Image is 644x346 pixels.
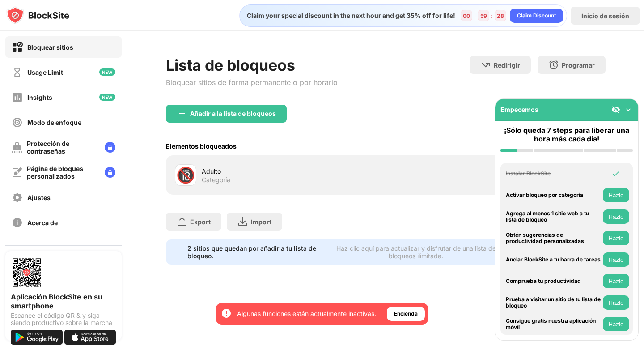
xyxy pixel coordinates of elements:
[603,317,629,331] button: Hazlo
[603,209,629,224] button: Hazlo
[27,194,51,201] div: Ajustes
[624,105,633,114] img: omni-setup-toggle.svg
[506,278,601,284] div: Comprueba tu productividad
[12,167,22,178] img: customize-block-page-off.svg
[603,295,629,310] button: Hazlo
[603,188,629,202] button: Hazlo
[11,312,116,326] div: Escanee el código QR & y siga siendo productivo sobre la marcha
[12,92,23,103] img: insights-off.svg
[603,274,629,288] button: Hazlo
[27,43,73,51] div: Bloquear sitios
[506,232,601,245] div: Obtén sugerencias de productividad personalizadas
[506,318,601,331] div: Consigue gratis nuestra aplicación móvil
[64,330,116,345] img: download-on-the-app-store.svg
[190,218,211,226] div: Export
[11,330,63,345] img: get-it-on-google-play.svg
[27,219,58,226] div: Acerca de
[27,94,52,101] div: Insights
[581,12,629,20] div: Inicio de sesión
[611,169,620,178] img: omni-check.svg
[12,217,23,228] img: about-off.svg
[27,119,81,126] div: Modo de enfoque
[12,117,23,128] img: focus-off.svg
[187,244,319,260] div: 2 sitios que quedan por añadir a tu lista de bloqueo.
[506,256,601,263] div: Anclar BlockSite a tu barra de tareas
[562,61,595,69] div: Programar
[202,167,386,176] div: Adulto
[27,165,97,180] div: Página de bloques personalizados
[99,94,115,101] img: new-icon.svg
[12,42,23,53] img: block-on.svg
[506,171,601,177] div: Instalar BlockSite
[27,68,63,76] div: Usage Limit
[603,231,629,245] button: Hazlo
[12,192,23,203] img: settings-off.svg
[500,126,633,143] div: ¡Sólo queda 7 steps para liberar una hora más cada día!
[394,309,418,318] div: Encienda
[11,292,116,310] div: Aplicación BlockSite en su smartphone
[251,218,271,226] div: Import
[506,296,601,309] div: Prueba a visitar un sitio de tu lista de bloqueo
[489,11,495,21] div: :
[166,56,338,74] div: Lista de bloqueos
[166,142,237,150] div: Elementos bloqueados
[11,256,43,289] img: options-page-qr-code.png
[12,142,22,153] img: password-protection-off.svg
[463,13,470,19] div: 00
[105,167,115,178] img: lock-menu.svg
[506,210,601,223] div: Agrega al menos 1 sitio web a tu lista de bloqueo
[12,67,23,78] img: time-usage-off.svg
[517,11,556,20] div: Claim Discount
[176,166,195,184] div: 🔞
[506,192,601,198] div: Activar bloqueo por categoría
[325,244,507,260] div: Haz clic aquí para actualizar y disfrutar de una lista de bloqueos ilimitada.
[27,140,97,155] div: Protección de contraseñas
[480,13,487,19] div: 59
[237,309,376,318] div: Algunas funciones están actualmente inactivas.
[190,110,276,117] div: Añadir a la lista de bloqueos
[611,105,620,114] img: eye-not-visible.svg
[99,68,115,76] img: new-icon.svg
[202,176,230,184] div: Categoría
[497,13,504,19] div: 28
[105,142,115,153] img: lock-menu.svg
[221,308,232,319] img: error-circle-white.svg
[603,252,629,267] button: Hazlo
[494,61,520,69] div: Redirigir
[6,6,69,24] img: logo-blocksite.svg
[241,12,455,20] div: Claim your special discount in the next hour and get 35% off for life!
[166,78,338,87] div: Bloquear sitios de forma permanente o por horario
[472,11,478,21] div: :
[500,106,538,113] div: Empecemos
